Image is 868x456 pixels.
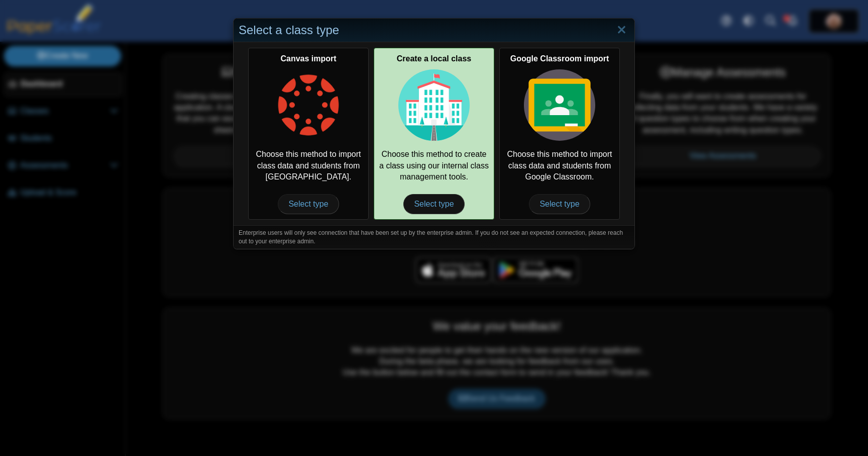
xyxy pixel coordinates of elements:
[524,69,595,141] img: class-type-google-classroom.svg
[403,194,464,214] span: Select type
[499,48,620,220] div: Choose this method to import class data and students from Google Classroom.
[374,48,494,220] div: Choose this method to create a class using our internal class management tools.
[398,69,470,141] img: class-type-local.svg
[248,48,369,220] a: Canvas import Choose this method to import class data and students from [GEOGRAPHIC_DATA]. Select...
[499,48,620,220] a: Google Classroom import Choose this method to import class data and students from Google Classroo...
[248,48,369,220] div: Choose this method to import class data and students from [GEOGRAPHIC_DATA].
[234,19,634,42] div: Select a class type
[510,54,609,63] b: Google Classroom import
[374,48,494,220] a: Create a local class Choose this method to create a class using our internal class management too...
[397,54,472,63] b: Create a local class
[234,225,634,249] div: Enterprise users will only see connection that have been set up by the enterprise admin. If you d...
[614,22,629,39] a: Close
[280,54,336,63] b: Canvas import
[278,194,339,214] span: Select type
[273,69,344,141] img: class-type-canvas.png
[529,194,590,214] span: Select type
